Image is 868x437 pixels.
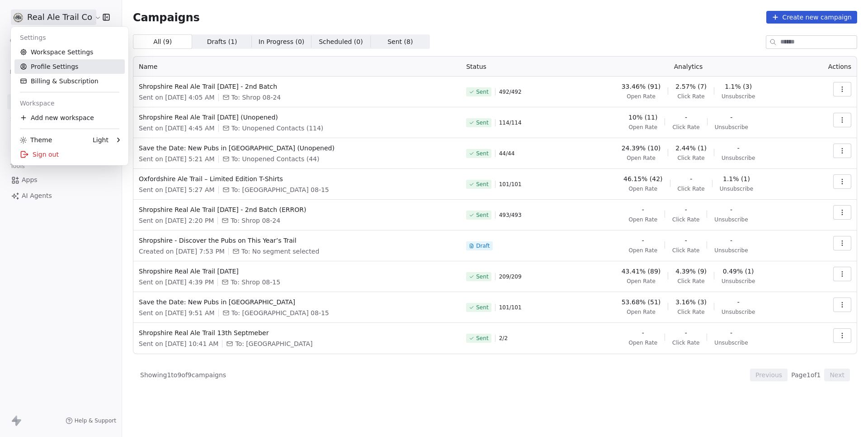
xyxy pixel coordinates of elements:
div: Theme [20,135,52,144]
div: Add new workspace [14,110,125,125]
div: Settings [14,30,125,45]
a: Workspace Settings [14,45,125,59]
div: Sign out [14,147,125,162]
div: Workspace [14,96,125,110]
div: Light [93,135,108,144]
a: Billing & Subscription [14,74,125,88]
a: Profile Settings [14,59,125,74]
